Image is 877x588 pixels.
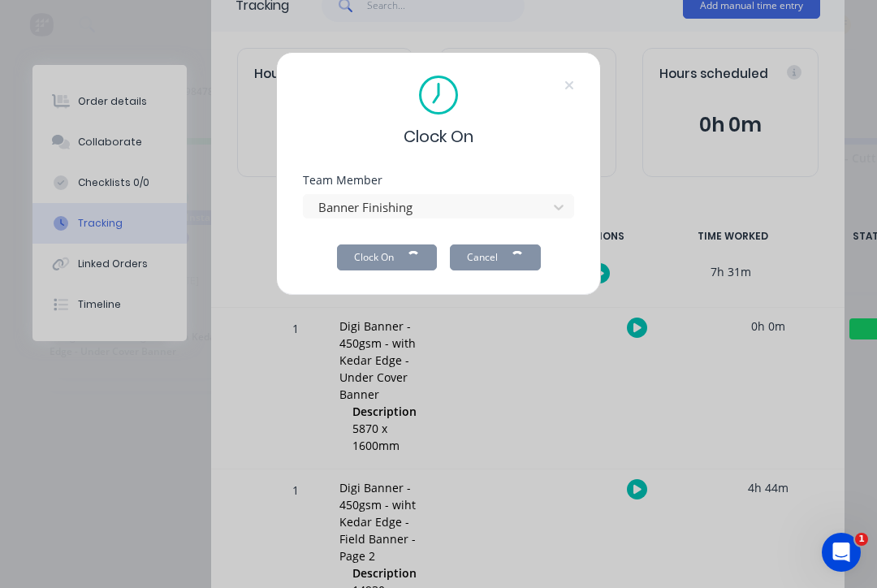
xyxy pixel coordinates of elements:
[303,175,574,186] div: Team Member
[822,533,861,572] iframe: Intercom live chat
[337,244,437,270] button: Clock On
[450,244,541,270] button: Cancel
[404,124,473,149] span: Clock On
[855,533,868,546] span: 1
